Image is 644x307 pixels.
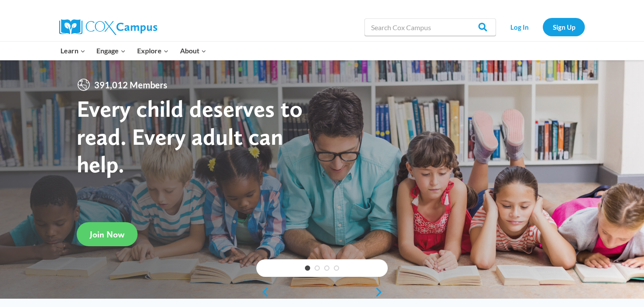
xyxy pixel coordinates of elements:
span: About [180,45,206,56]
span: Join Now [90,229,124,240]
a: 2 [315,265,320,271]
span: Explore [137,45,169,56]
a: 3 [324,265,329,271]
a: previous [256,287,269,297]
a: next [375,287,388,297]
nav: Secondary Navigation [500,18,585,36]
a: 4 [334,265,339,271]
a: Log In [500,18,538,36]
span: Learn [60,45,85,56]
a: 1 [305,265,310,271]
a: Sign Up [543,18,585,36]
nav: Primary Navigation [55,42,212,60]
span: Engage [96,45,126,56]
img: Cox Campus [59,19,157,35]
strong: Every child deserves to read. Every adult can help. [77,94,303,178]
span: 391,012 Members [91,78,171,92]
div: content slider buttons [256,283,388,301]
input: Search Cox Campus [364,18,496,36]
a: Join Now [77,222,138,246]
